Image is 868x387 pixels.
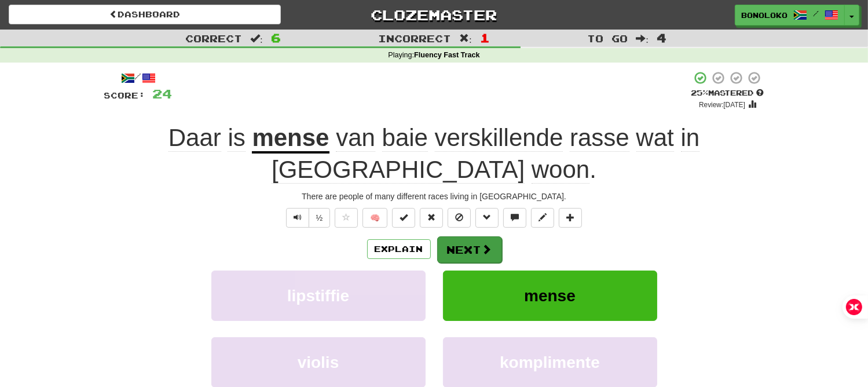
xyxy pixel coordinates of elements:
span: / [813,9,819,17]
span: [GEOGRAPHIC_DATA] [272,156,525,184]
span: verskillende [435,124,563,152]
span: 1 [480,31,490,45]
button: Add to collection (alt+a) [559,208,582,228]
span: . [272,124,699,184]
span: : [459,34,472,43]
span: rasse [570,124,629,152]
span: in [681,124,700,152]
div: Text-to-speech controls [284,208,331,228]
button: Reset to 0% Mastered (alt+r) [420,208,443,228]
u: mense [252,124,329,154]
span: Correct [185,32,242,44]
span: violis [298,353,339,371]
button: Ignore sentence (alt+i) [448,208,471,228]
button: ½ [309,208,331,228]
button: mense [443,271,657,321]
span: komplimente [500,353,600,371]
button: Explain [367,239,431,259]
a: Dashboard [9,5,281,24]
span: is [228,124,245,152]
button: Set this sentence to 100% Mastered (alt+m) [392,208,415,228]
small: Review: [DATE] [699,101,745,109]
button: Favorite sentence (alt+f) [335,208,358,228]
div: There are people of many different races living in [GEOGRAPHIC_DATA]. [104,191,764,202]
span: 25 % [691,88,709,97]
span: 6 [271,31,281,45]
button: lipstiffie [211,271,426,321]
button: Play sentence audio (ctl+space) [286,208,309,228]
a: BonoloKO / [735,5,845,25]
span: Daar [169,124,221,152]
span: 4 [657,31,666,45]
a: Clozemaster [298,5,570,25]
div: Mastered [691,88,764,98]
span: woon [532,156,589,184]
div: / [104,71,173,85]
span: baie [382,124,428,152]
span: To go [587,32,628,44]
span: : [250,34,263,43]
button: Next [437,236,502,263]
button: Grammar (alt+g) [475,208,499,228]
span: BonoloKO [741,10,788,20]
span: wat [636,124,674,152]
span: Incorrect [378,32,451,44]
button: 🧠 [362,208,387,228]
button: Discuss sentence (alt+u) [503,208,526,228]
span: Score: [104,90,146,100]
span: van [336,124,375,152]
span: : [636,34,649,43]
span: 24 [153,86,173,101]
strong: Fluency Fast Track [414,51,479,59]
span: mense [524,287,576,305]
button: Edit sentence (alt+d) [531,208,554,228]
span: lipstiffie [287,287,349,305]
